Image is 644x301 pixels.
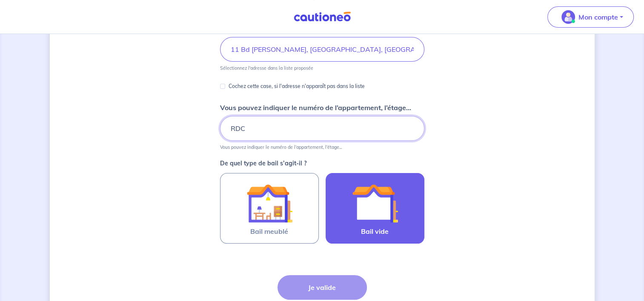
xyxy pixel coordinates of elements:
[561,10,575,24] img: illu_account_valid_menu.svg
[220,116,424,141] input: Appartement 2
[547,6,634,28] button: illu_account_valid_menu.svgMon compte
[246,180,292,226] img: illu_furnished_lease.svg
[220,160,424,166] p: De quel type de bail s’agit-il ?
[352,180,398,226] img: illu_empty_lease.svg
[220,144,342,150] p: Vous pouvez indiquer le numéro de l’appartement, l’étage...
[290,11,354,22] img: Cautioneo
[220,37,424,62] input: 2 rue de paris, 59000 lille
[220,65,313,71] p: Sélectionnez l'adresse dans la liste proposée
[361,226,389,236] span: Bail vide
[250,226,288,236] span: Bail meublé
[220,102,411,113] p: Vous pouvez indiquer le numéro de l’appartement, l’étage...
[578,12,618,22] p: Mon compte
[229,81,365,91] p: Cochez cette case, si l'adresse n'apparaît pas dans la liste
